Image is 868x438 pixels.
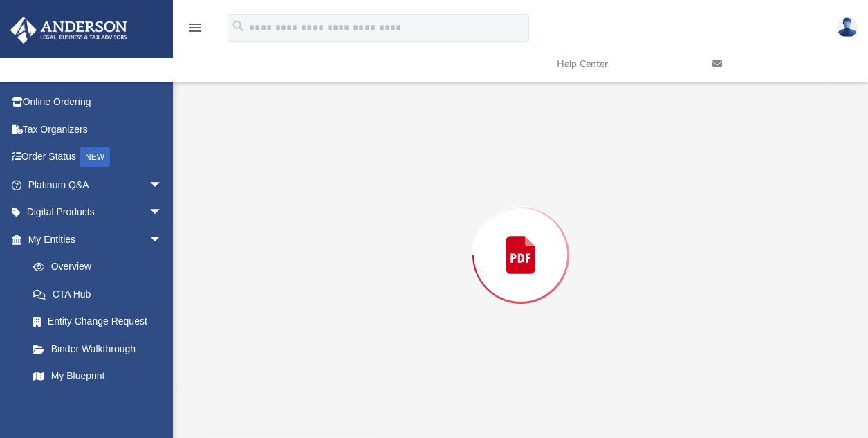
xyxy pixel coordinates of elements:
[19,390,183,417] a: Tax Due Dates
[149,171,176,199] span: arrow_drop_down
[6,17,131,44] img: Anderson Advisors Platinum Portal
[19,280,183,308] a: CTA Hub
[187,19,203,36] i: menu
[10,171,183,199] a: Platinum Q&Aarrow_drop_down
[10,89,183,116] a: Online Ordering
[10,199,183,226] a: Digital Productsarrow_drop_down
[149,199,176,227] span: arrow_drop_down
[10,143,183,172] a: Order StatusNEW
[19,308,183,336] a: Entity Change Request
[546,37,702,91] a: Help Center
[149,226,176,254] span: arrow_drop_down
[231,19,246,34] i: search
[19,335,183,363] a: Binder Walkthrough
[10,116,183,143] a: Tax Organizers
[19,363,176,390] a: My Blueprint
[207,40,833,434] div: Preview
[187,26,203,36] a: menu
[19,253,183,281] a: Overview
[837,17,858,37] img: User Pic
[80,147,110,167] div: NEW
[10,226,183,253] a: My Entitiesarrow_drop_down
